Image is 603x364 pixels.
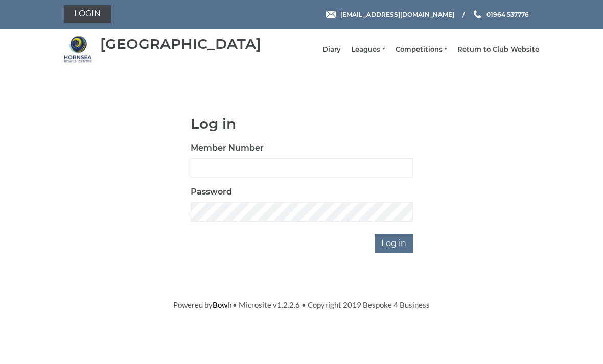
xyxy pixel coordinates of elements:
[351,45,385,54] a: Leagues
[474,10,481,18] img: Phone us
[173,300,430,309] span: Powered by • Microsite v1.2.2.6 • Copyright 2019 Bespoke 4 Business
[457,45,539,54] a: Return to Club Website
[100,36,261,52] div: [GEOGRAPHIC_DATA]
[326,10,454,19] a: Email [EMAIL_ADDRESS][DOMAIN_NAME]
[472,10,529,19] a: Phone us 01964 537776
[375,234,413,253] input: Log in
[486,10,529,18] span: 01964 537776
[64,35,92,63] img: Hornsea Bowls Centre
[213,300,233,309] a: Bowlr
[191,142,264,154] label: Member Number
[340,10,454,18] span: [EMAIL_ADDRESS][DOMAIN_NAME]
[191,186,232,198] label: Password
[322,45,341,54] a: Diary
[191,116,413,132] h1: Log in
[396,45,447,54] a: Competitions
[326,11,336,18] img: Email
[64,5,111,23] a: Login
